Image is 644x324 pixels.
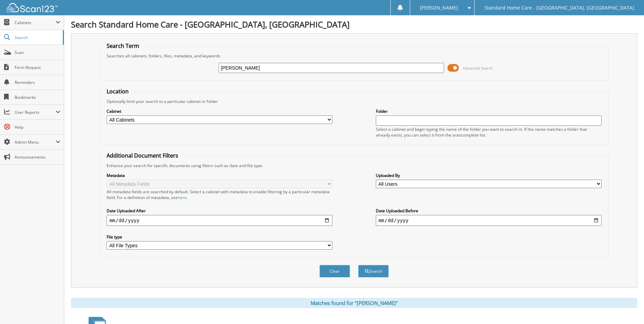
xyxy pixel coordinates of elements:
[71,298,637,308] div: Matches found for "[PERSON_NAME]"
[376,208,602,214] label: Date Uploaded Before
[376,173,602,178] label: Uploaded By
[463,66,493,71] span: Advanced Search
[15,94,60,100] span: Bookmarks
[376,108,602,114] label: Folder
[376,126,602,138] div: Select a cabinet and begin typing the name of the folder you want to search in. If the name match...
[178,195,187,200] a: here
[103,42,143,50] legend: Search Term
[15,124,60,130] span: Help
[103,152,182,159] legend: Additional Document Filters
[15,139,56,145] span: Admin Menu
[319,265,350,277] button: Clear
[15,50,60,55] span: Scan
[107,215,332,226] input: start
[15,154,60,160] span: Announcements
[107,189,332,200] div: All metadata fields are searched by default. Select a cabinet with metadata to enable filtering b...
[71,19,637,30] h1: Search Standard Home Care - [GEOGRAPHIC_DATA], [GEOGRAPHIC_DATA]
[15,20,56,25] span: Cabinets
[15,79,60,85] span: Reminders
[484,6,634,10] span: Standard Home Care - [GEOGRAPHIC_DATA], [GEOGRAPHIC_DATA]
[15,65,60,70] span: Form Request
[103,53,605,59] div: Searches all cabinets, folders, files, metadata, and keywords
[15,109,56,115] span: User Reports
[103,88,132,95] legend: Location
[420,6,458,10] span: [PERSON_NAME]
[107,234,332,240] label: File type
[103,163,605,168] div: Enhance your search for specific documents using filters such as date and file type.
[7,3,58,12] img: scan123-logo-white.svg
[358,265,389,277] button: Search
[15,35,59,40] span: Search
[103,98,605,104] div: Optionally limit your search to a particular cabinet or folder
[107,108,332,114] label: Cabinet
[107,173,332,178] label: Metadata
[376,215,602,226] input: end
[107,208,332,214] label: Date Uploaded After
